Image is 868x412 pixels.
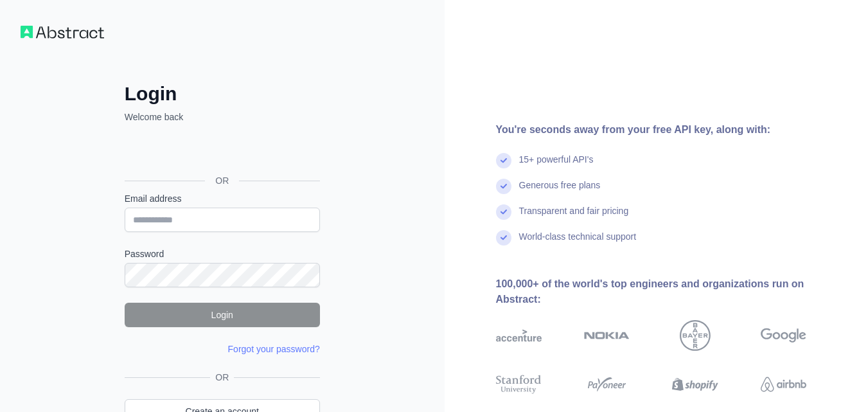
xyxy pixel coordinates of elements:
[496,373,542,396] img: stanford university
[761,373,806,396] img: airbnb
[21,26,104,39] img: Workflow
[496,230,511,246] img: check mark
[125,111,320,123] p: Welcome back
[519,179,601,204] div: Generous free plans
[210,371,234,384] span: OR
[125,82,320,105] h2: Login
[125,192,320,205] label: Email address
[205,174,239,187] span: OR
[519,204,629,230] div: Transparent and fair pricing
[761,320,806,351] img: google
[496,179,511,194] img: check mark
[680,320,711,351] img: bayer
[519,153,594,179] div: 15+ powerful API's
[125,247,320,260] label: Password
[496,153,511,168] img: check mark
[672,373,718,396] img: shopify
[584,373,630,396] img: payoneer
[496,122,848,138] div: You're seconds away from your free API key, along with:
[584,320,630,351] img: nokia
[228,344,320,354] a: Forgot your password?
[496,320,542,351] img: accenture
[496,276,848,307] div: 100,000+ of the world's top engineers and organizations run on Abstract:
[125,303,320,327] button: Login
[519,230,637,256] div: World-class technical support
[496,204,511,220] img: check mark
[118,138,324,166] iframe: Sign in with Google Button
